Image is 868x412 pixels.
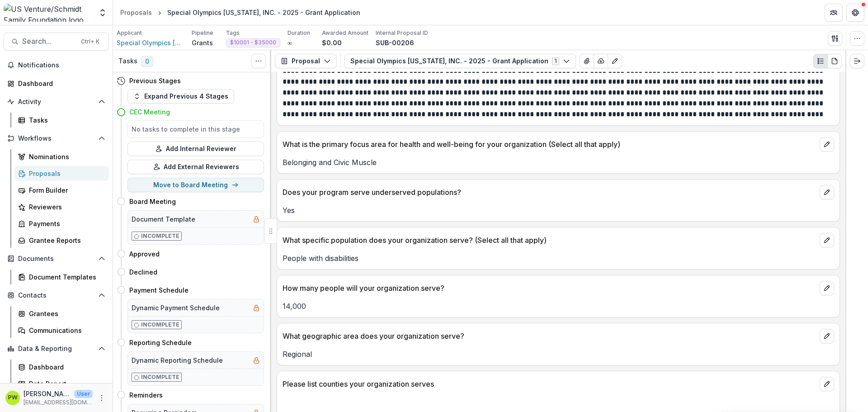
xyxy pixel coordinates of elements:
[129,197,176,206] h4: Board Meeting
[29,152,102,161] div: Nominations
[580,54,594,68] button: View Attached Files
[283,301,834,312] p: 14,000
[283,283,816,294] p: How many people will your organization serve?
[14,113,109,128] a: Tasks
[24,398,93,407] p: [EMAIL_ADDRESS][DOMAIN_NAME]
[4,58,109,72] button: Notifications
[132,355,223,365] h5: Dynamic Reporting Schedule
[129,390,163,400] h4: Reminders
[850,54,864,68] button: Expand right
[608,54,622,68] button: Edit as form
[129,338,192,347] h4: Reporting Schedule
[283,331,816,341] p: What geographic area does your organization serve?
[813,54,828,68] button: Plaintext view
[4,288,109,303] button: Open Contacts
[14,233,109,248] a: Grantee Reports
[18,135,94,142] span: Workflows
[283,157,834,168] p: Belonging and Civic Muscle
[24,389,71,398] p: [PERSON_NAME]
[117,6,156,19] a: Proposals
[827,54,842,68] button: PDF view
[251,54,266,68] button: Toggle View Cancelled Tasks
[4,251,109,266] button: Open Documents
[167,8,360,17] div: Special Olympics [US_STATE], INC. - 2025 - Grant Application
[127,89,234,104] button: Expand Previous 4 Stages
[14,149,109,164] a: Nominations
[8,395,18,401] div: Parker Wolf
[127,160,264,174] button: Add External Reviewers
[29,272,102,282] div: Document Templates
[18,292,94,299] span: Contacts
[18,255,94,263] span: Documents
[4,131,109,146] button: Open Workflows
[283,253,834,264] p: People with disabilities
[283,235,816,246] p: What specific population does your organization serve? (Select all that apply)
[288,38,292,47] p: ∞
[322,29,368,37] p: Awarded Amount
[226,29,240,37] p: Tags
[283,349,834,360] p: Regional
[18,79,102,88] div: Dashboard
[275,54,337,68] button: Proposal
[230,39,276,46] span: $10001 - $35000
[29,202,102,212] div: Reviewers
[825,4,843,22] button: Partners
[96,393,107,403] button: More
[283,379,816,389] p: Please list counties your organization serves
[22,37,75,46] span: Search...
[117,29,142,37] p: Applicant
[846,4,864,22] button: Get Help
[29,326,102,335] div: Communications
[118,57,137,65] h3: Tasks
[129,249,160,259] h4: Approved
[29,185,102,195] div: Form Builder
[29,362,102,372] div: Dashboard
[820,329,834,343] button: edit
[141,56,153,67] span: 0
[322,38,342,47] p: $0.00
[18,62,105,69] span: Notifications
[29,309,102,318] div: Grantees
[29,379,102,388] div: Data Report
[127,178,264,192] button: Move to Board Meeting
[288,29,310,37] p: Duration
[4,341,109,356] button: Open Data & Reporting
[129,285,189,295] h4: Payment Schedule
[4,76,109,91] a: Dashboard
[117,6,364,19] nav: breadcrumb
[14,376,109,391] a: Data Report
[283,139,816,150] p: What is the primary focus area for health and well-being for your organization (Select all that a...
[79,37,101,47] div: Ctrl + K
[132,214,195,224] h5: Document Template
[96,4,109,22] button: Open entity switcher
[120,8,152,17] div: Proposals
[141,321,179,329] p: Incomplete
[129,267,157,277] h4: Declined
[29,115,102,125] div: Tasks
[14,166,109,181] a: Proposals
[283,187,816,198] p: Does your program serve underserved populations?
[74,390,93,398] p: User
[132,124,260,134] h5: No tasks to complete in this stage
[117,38,184,47] a: Special Olympics [US_STATE], INC.
[141,232,179,240] p: Incomplete
[129,76,181,85] h4: Previous Stages
[4,95,109,109] button: Open Activity
[14,183,109,198] a: Form Builder
[18,345,94,353] span: Data & Reporting
[376,38,414,47] p: SUB-00206
[820,137,834,152] button: edit
[29,236,102,245] div: Grantee Reports
[283,205,834,216] p: Yes
[14,306,109,321] a: Grantees
[192,29,213,37] p: Pipeline
[820,377,834,391] button: edit
[14,199,109,214] a: Reviewers
[141,373,179,381] p: Incomplete
[14,360,109,374] a: Dashboard
[132,303,220,313] h5: Dynamic Payment Schedule
[344,54,576,68] button: Special Olympics [US_STATE], INC. - 2025 - Grant Application1
[192,38,213,47] p: Grants
[127,142,264,156] button: Add Internal Reviewer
